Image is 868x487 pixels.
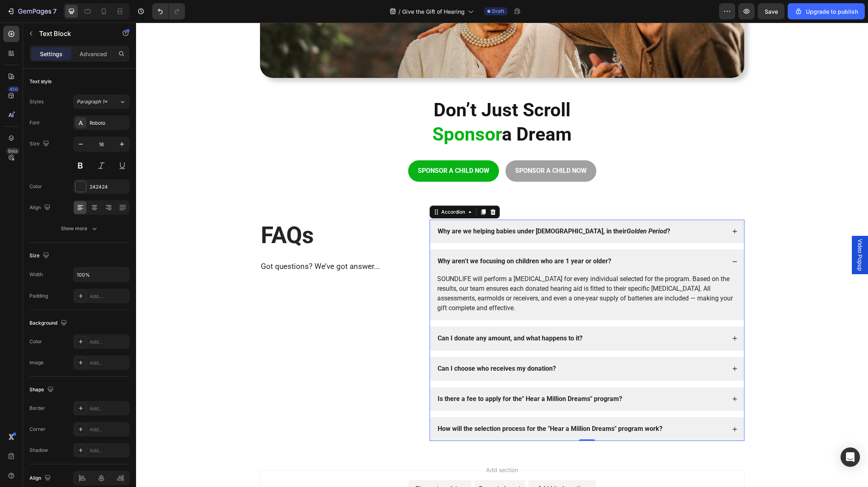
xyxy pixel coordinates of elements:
[788,3,865,19] button: Upgrade to publish
[300,311,448,321] div: Rich Text Editor. Editing area: main
[758,3,784,19] button: Save
[29,119,40,126] div: Font
[90,293,128,300] div: Add...
[491,205,531,212] strong: Golden Period
[531,205,534,212] strong: ?
[90,426,128,433] div: Add...
[29,338,42,345] div: Color
[302,402,526,410] strong: How will the selection process for the "Hear a Million Dreams" program work?
[29,221,130,236] button: Show more
[90,447,128,454] div: Add...
[124,75,608,125] h2: Don’t Just Scroll a Dream
[90,338,128,346] div: Add...
[347,443,385,451] span: Add section
[29,473,52,484] div: Align
[90,405,128,412] div: Add...
[302,235,475,242] strong: Why aren’t we focusing on children who are 1 year or older?
[841,447,860,467] div: Open Intercom Messenger
[90,183,128,191] div: 242424
[29,271,43,278] div: Width
[29,405,45,412] div: Border
[29,183,42,190] div: Color
[272,138,363,159] button: <p>SPONSOR A CHILD NOW</p>
[300,371,487,382] div: Rich Text Editor. Editing area: main
[125,239,281,249] p: Got questions? We’ve got answer...
[279,461,328,470] div: Choose templates
[300,341,421,352] div: Rich Text Editor. Editing area: main
[40,50,63,58] p: Settings
[90,359,128,367] div: Add...
[29,359,44,366] div: Image
[3,3,60,19] button: 7
[29,384,55,395] div: Shape
[402,7,465,16] span: Give the Gift of Hearing
[29,426,46,433] div: Corner
[300,204,535,214] div: Rich Text Editor. Editing area: main
[29,78,52,85] div: Text style
[795,7,858,16] div: Upgrade to publish
[152,3,185,19] div: Undo/Redo
[302,312,447,319] strong: Can I donate any amount, and what happens to it?
[300,251,602,291] div: Rich Text Editor. Editing area: main
[282,143,353,154] p: SPONSOR A CHILD NOW
[300,233,476,244] div: Rich Text Editor. Editing area: main
[80,50,107,58] p: Advanced
[302,372,486,380] strong: Is there a fee to apply for the" Hear a Million Dreams" program?
[301,252,601,290] p: SOUNDLIFE will perform a [MEDICAL_DATA] for every individual selected for the program. Based on t...
[8,86,19,92] div: 450
[302,342,420,350] strong: Can I choose who receives my donation?
[29,98,44,105] div: Styles
[402,461,451,470] div: Add blank section
[765,8,778,15] span: Save
[73,267,129,282] input: Auto
[29,447,48,454] div: Shadow
[29,250,51,261] div: Size
[720,216,728,248] span: Video Popup
[124,197,281,229] h2: FAQs
[300,401,528,412] div: Rich Text Editor. Editing area: main
[29,292,48,300] div: Padding
[398,7,400,16] span: /
[61,225,99,233] div: Show more
[29,139,51,149] div: Size
[73,94,130,109] button: Paragraph 1*
[492,8,504,15] span: Draft
[53,6,57,16] p: 7
[369,138,460,159] button: <p>SPONSOR A CHILD NOW</p>
[29,202,52,213] div: Align
[39,29,108,38] p: Text Block
[90,120,128,127] div: Roboto
[379,143,451,154] p: SPONSOR A CHILD NOW
[77,98,107,105] span: Paragraph 1*
[296,101,366,122] span: Sponsor
[136,23,868,487] iframe: Design area
[342,461,385,470] div: Generate layout
[304,186,331,193] div: Accordion
[302,205,491,212] strong: Why are we helping babies under [DEMOGRAPHIC_DATA], in their
[29,318,69,329] div: Background
[6,148,19,154] div: Beta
